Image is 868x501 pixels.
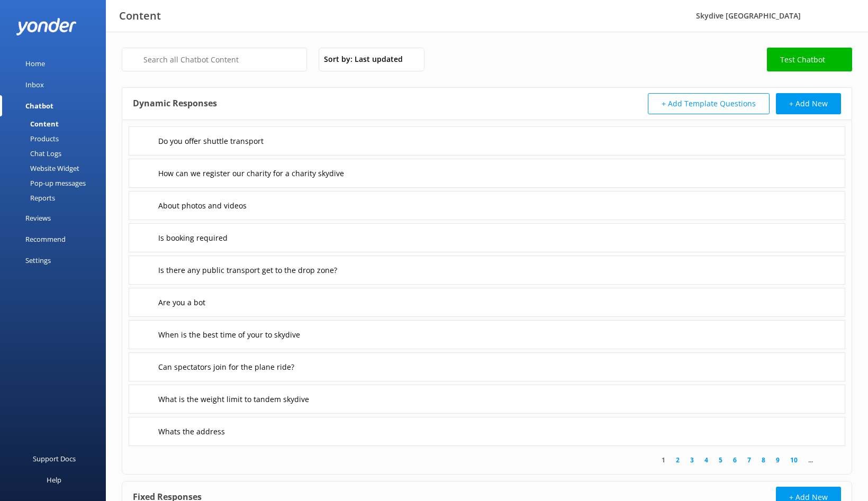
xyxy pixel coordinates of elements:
a: 5 [713,455,728,465]
h4: Dynamic Responses [133,93,217,114]
div: Products [6,131,59,146]
div: Recommend [25,229,66,250]
a: 3 [685,455,699,465]
img: yonder-white-logo.png [16,18,77,35]
a: 7 [742,455,756,465]
a: Test Chatbot [767,48,852,71]
div: Chat Logs [6,146,61,161]
a: 4 [699,455,713,465]
a: Products [6,131,106,146]
div: Home [25,53,45,74]
a: 6 [728,455,742,465]
span: ... [803,455,818,465]
div: Support Docs [33,448,76,469]
a: 1 [656,455,671,465]
a: Reports [6,190,106,205]
div: Inbox [25,74,44,95]
a: Chat Logs [6,146,106,161]
span: Sort by: Last updated [324,53,409,65]
div: Chatbot [25,95,53,116]
div: Website Widget [6,161,79,176]
input: Search all Chatbot Content [122,48,307,71]
a: 10 [785,455,803,465]
button: + Add Template Questions [648,93,770,114]
a: 8 [756,455,771,465]
a: Website Widget [6,161,106,176]
div: Settings [25,250,51,271]
a: 9 [771,455,785,465]
a: 2 [671,455,685,465]
div: Reports [6,190,55,205]
h3: Content [119,7,161,24]
button: + Add New [776,93,841,114]
div: Reviews [25,207,51,229]
a: Pop-up messages [6,176,106,190]
div: Content [6,116,59,131]
div: Help [47,469,61,490]
div: Pop-up messages [6,176,86,190]
a: Content [6,116,106,131]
